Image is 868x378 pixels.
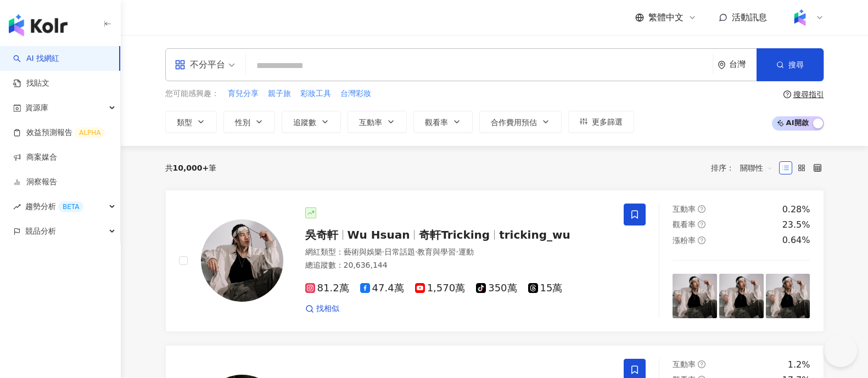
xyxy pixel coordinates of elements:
[766,274,810,318] img: post-image
[340,88,372,100] button: 台灣彩妝
[13,177,57,188] a: 洞察報告
[793,90,824,99] div: 搜尋指引
[789,7,810,28] img: Kolr%20app%20icon%20%281%29.png
[698,205,705,213] span: question-circle
[592,117,623,126] span: 更多篩選
[568,111,634,133] button: 更多篩選
[25,219,56,244] span: 競品分析
[673,236,696,245] span: 漲粉率
[25,95,48,120] span: 資源庫
[824,334,857,367] iframe: Help Scout Beacon - Open
[13,53,59,64] a: searchAI 找網紅
[491,118,537,127] span: 合作費用預估
[499,228,570,241] span: tricking_wu
[25,194,83,219] span: 趨勢分析
[175,56,225,74] div: 不分平台
[13,152,57,163] a: 商案媒合
[415,247,417,256] span: ·
[305,303,339,314] a: 找相似
[201,219,283,302] img: KOL Avatar
[228,88,259,99] span: 育兒分享
[316,303,339,314] span: 找相似
[173,163,209,172] span: 10,000+
[282,111,341,133] button: 追蹤數
[293,118,316,127] span: 追蹤數
[719,274,764,318] img: post-image
[782,204,810,216] div: 0.28%
[729,60,757,69] div: 台灣
[413,111,473,133] button: 觀看率
[382,247,384,256] span: ·
[58,201,83,212] div: BETA
[415,283,466,294] span: 1,570萬
[177,118,192,127] span: 類型
[344,247,382,256] span: 藝術與娛樂
[165,190,824,332] a: KOL Avatar吳奇軒Wu Hsuan奇軒Trickingtricking_wu網紅類型：藝術與娛樂·日常話題·教育與學習·運動總追蹤數：20,636,14481.2萬47.4萬1,570萬...
[732,12,767,22] span: 活動訊息
[305,247,611,258] div: 網紅類型 ：
[479,111,562,133] button: 合作費用預估
[788,60,804,69] span: 搜尋
[718,61,726,69] span: environment
[223,111,275,133] button: 性別
[305,228,338,241] span: 吳奇軒
[698,360,705,368] span: question-circle
[175,59,186,70] span: appstore
[300,88,332,100] button: 彩妝工具
[267,88,292,100] button: 親子旅
[782,219,810,231] div: 23.5%
[360,283,404,294] span: 47.4萬
[673,360,696,369] span: 互動率
[359,118,382,127] span: 互動率
[348,111,407,133] button: 互動率
[673,220,696,229] span: 觀看率
[268,88,291,99] span: 親子旅
[227,88,259,100] button: 育兒分享
[300,88,331,99] span: 彩妝工具
[340,88,371,99] span: 台灣彩妝
[419,228,490,241] span: 奇軒Tricking
[235,118,250,127] span: 性別
[711,159,779,177] div: 排序：
[13,127,105,138] a: 效益預測報告ALPHA
[788,359,810,371] div: 1.2%
[165,88,219,99] span: 您可能感興趣：
[13,78,49,89] a: 找貼文
[305,260,611,271] div: 總追蹤數 ： 20,636,144
[782,234,810,246] div: 0.64%
[648,12,684,24] span: 繁體中文
[528,283,563,294] span: 15萬
[476,283,517,294] span: 350萬
[165,163,217,172] div: 共 筆
[305,283,349,294] span: 81.2萬
[9,14,68,36] img: logo
[673,205,696,213] span: 互動率
[698,221,705,228] span: question-circle
[740,159,773,177] span: 關聯性
[165,111,217,133] button: 類型
[425,118,448,127] span: 觀看率
[757,48,824,81] button: 搜尋
[456,247,458,256] span: ·
[13,203,21,211] span: rise
[458,247,474,256] span: 運動
[698,236,705,244] span: question-circle
[348,228,410,241] span: Wu Hsuan
[384,247,415,256] span: 日常話題
[417,247,456,256] span: 教育與學習
[783,91,791,98] span: question-circle
[673,274,717,318] img: post-image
